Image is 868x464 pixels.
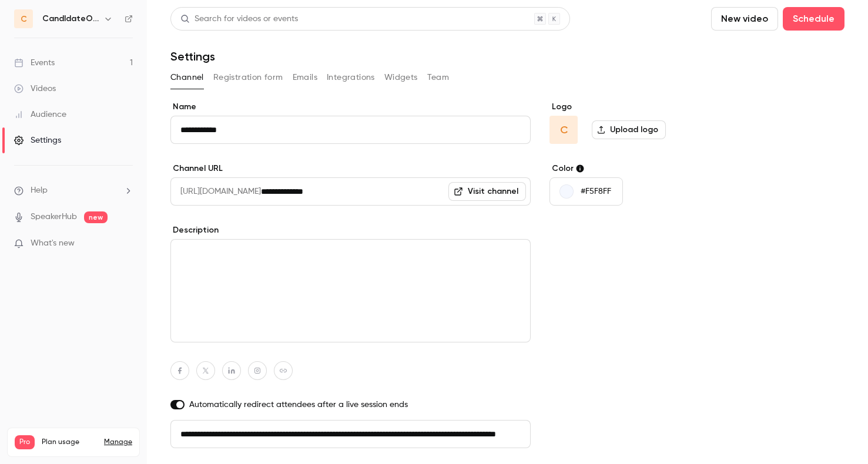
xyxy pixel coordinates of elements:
[14,57,55,69] div: Events
[783,7,844,31] button: Schedule
[560,122,568,138] span: C
[31,211,77,223] a: SpeakerHub
[427,68,450,87] button: Team
[170,163,531,174] label: Channel URL
[31,237,75,250] span: What's new
[170,399,531,411] label: Automatically redirect attendees after a live session ends
[104,438,132,447] a: Manage
[549,101,730,144] section: Logo
[549,163,730,174] label: Color
[327,68,375,87] button: Integrations
[592,120,666,139] label: Upload logo
[170,177,261,206] span: [URL][DOMAIN_NAME]
[42,438,97,447] span: Plan usage
[549,101,730,113] label: Logo
[581,186,611,197] p: #F5F8FF
[14,184,133,197] li: help-dropdown-opener
[293,68,317,87] button: Emails
[14,135,61,146] div: Settings
[15,435,35,449] span: Pro
[14,109,66,120] div: Audience
[31,184,48,197] span: Help
[14,83,56,95] div: Videos
[549,177,623,206] button: #F5F8FF
[170,68,204,87] button: Channel
[170,101,531,113] label: Name
[170,224,531,236] label: Description
[84,211,108,223] span: new
[42,13,99,25] h6: CandIdateOps
[711,7,778,31] button: New video
[180,13,298,25] div: Search for videos or events
[21,13,27,25] span: C
[448,182,526,201] a: Visit channel
[384,68,418,87] button: Widgets
[213,68,283,87] button: Registration form
[170,49,215,63] h1: Settings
